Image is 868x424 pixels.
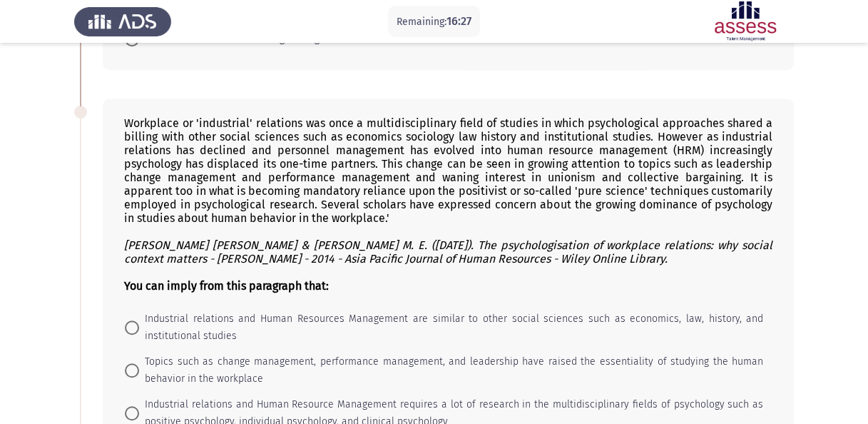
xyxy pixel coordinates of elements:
[139,311,763,345] span: Industrial relations and Human Resources Management are similar to other social sciences such as ...
[446,14,471,28] span: 16:27
[397,13,471,31] p: Remaining:
[124,279,329,293] b: You can imply from this paragraph that:
[74,1,171,41] img: Assess Talent Management logo
[124,116,772,293] div: Workplace or 'industrial' relations was once a multidisciplinary field of studies in which psycho...
[139,353,763,388] span: Topics such as change management, performance management, and leadership have raised the essentia...
[697,1,794,41] img: Assessment logo of ASSESS English Language Assessment (3 Module) (Ad - IB)
[124,238,772,266] i: [PERSON_NAME] [PERSON_NAME] & [PERSON_NAME] M. E. ([DATE]). The psychologisation of workplace rel...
